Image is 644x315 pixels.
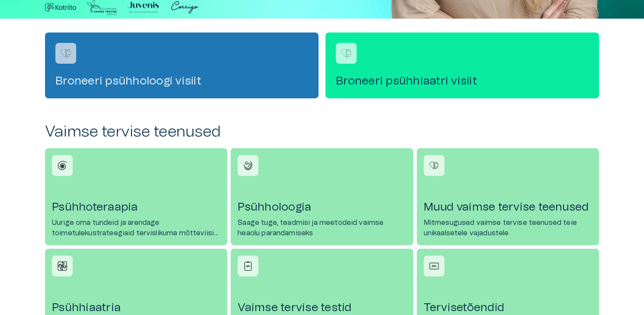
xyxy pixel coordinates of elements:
[238,200,406,214] h4: Psühholoogia
[241,159,254,172] img: Psühholoogia icon
[52,200,220,214] h4: Psühhoteraapia
[45,123,599,141] h2: Vaimse tervise teenused
[424,301,592,315] h4: Tervisetõendid
[336,74,589,88] h4: Broneeri psühhiaatri visiit
[52,218,220,238] p: Uurige oma tundeid ja arendage toimetulekustrateegiaid tervislikuma mõtteviisi saavutamiseks
[45,32,319,98] a: Navigate to service booking
[424,200,592,214] h4: Muud vaimse tervise teenused
[56,159,69,172] img: Psühhoteraapia icon
[238,218,406,238] p: Saage tuge, teadmisi ja meetodeid vaimse heaolu parandamiseks
[52,301,220,315] h4: Psühhiaatria
[424,218,592,238] p: Mitmesugused vaimse tervise teenused teie unikaalsetele vajadustele
[241,260,254,273] img: Vaimse tervise testid icon
[238,301,406,315] h4: Vaimse tervise testid
[56,260,69,273] img: Psühhiaatria icon
[325,32,599,98] a: Navigate to service booking
[55,74,308,88] h4: Broneeri psühholoogi visiit
[428,159,441,172] img: Muud vaimse tervise teenused icon
[340,47,353,60] img: Broneeri psühhiaatri visiit logo
[428,260,441,273] img: Tervisetõendid icon
[59,47,72,60] img: Broneeri psühholoogi visiit logo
